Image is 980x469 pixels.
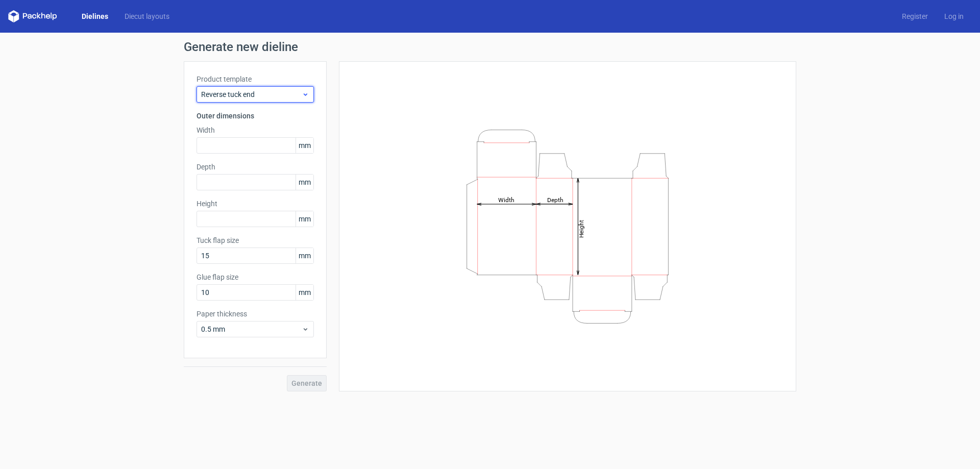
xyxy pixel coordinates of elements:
[197,125,314,135] label: Width
[296,175,313,190] span: mm
[578,219,585,237] tspan: Height
[197,111,314,121] h3: Outer dimensions
[197,74,314,84] label: Product template
[197,272,314,282] label: Glue flap size
[547,196,563,203] tspan: Depth
[197,162,314,172] label: Depth
[296,211,313,227] span: mm
[116,11,178,21] a: Diecut layouts
[296,248,313,263] span: mm
[197,309,314,319] label: Paper thickness
[498,196,514,203] tspan: Width
[184,41,796,53] h1: Generate new dieline
[936,11,972,21] a: Log in
[197,199,314,209] label: Height
[197,235,314,245] label: Tuck flap size
[296,285,313,300] span: mm
[201,324,302,334] span: 0.5 mm
[894,11,936,21] a: Register
[201,89,302,100] span: Reverse tuck end
[296,138,313,153] span: mm
[73,11,116,21] a: Dielines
